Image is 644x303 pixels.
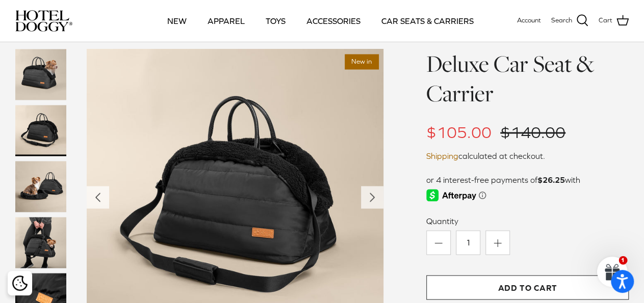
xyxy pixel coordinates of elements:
[426,47,594,108] a: Deluxe Car Seat & Carrier
[599,15,612,26] span: Cart
[599,14,629,27] a: Cart
[517,16,541,24] span: Account
[87,186,109,208] button: Previous
[426,123,492,141] span: $105.00
[15,10,72,32] img: hoteldoggycom
[426,275,629,299] button: Add to Cart
[500,123,565,141] span: $140.00
[158,4,196,38] a: NEW
[345,54,378,69] span: New in
[256,4,295,38] a: TOYS
[517,15,541,26] a: Account
[151,4,490,38] div: Primary navigation
[372,4,483,38] a: CAR SEATS & CARRIERS
[456,230,480,255] input: Quantity
[198,4,254,38] a: APPAREL
[426,149,629,162] div: calculated at checkout.
[12,276,28,291] img: Cookie policy
[297,4,370,38] a: ACCESSORIES
[426,151,458,160] a: Shipping
[11,274,29,292] button: Cookie policy
[551,15,572,26] span: Search
[426,215,629,226] label: Quantity
[8,271,32,295] div: Cookie policy
[361,186,383,208] button: Next
[551,14,588,27] a: Search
